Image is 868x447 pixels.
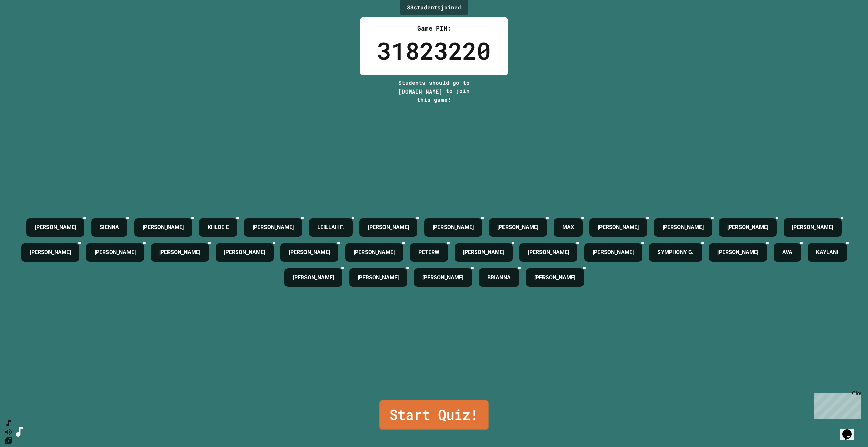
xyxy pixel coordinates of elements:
[379,400,488,430] a: Start Quiz!
[293,273,334,282] h4: [PERSON_NAME]
[463,248,504,257] h4: [PERSON_NAME]
[840,420,861,440] iframe: chat widget
[358,273,399,282] h4: [PERSON_NAME]
[354,248,395,257] h4: [PERSON_NAME]
[422,273,463,282] h4: [PERSON_NAME]
[3,3,47,43] div: Chat with us now!Close
[433,223,474,231] h4: [PERSON_NAME]
[593,248,634,257] h4: [PERSON_NAME]
[35,223,76,231] h4: [PERSON_NAME]
[562,223,574,231] h4: MAX
[30,248,71,257] h4: [PERSON_NAME]
[4,428,13,436] button: Mute music
[663,223,704,231] h4: [PERSON_NAME]
[4,436,13,445] button: Change Music
[487,273,511,282] h4: BRIANNA
[534,273,575,282] h4: [PERSON_NAME]
[392,79,476,104] div: Students should go to to join this game!
[792,223,833,231] h4: [PERSON_NAME]
[598,223,639,231] h4: [PERSON_NAME]
[377,33,491,68] div: 31823220
[143,223,184,231] h4: [PERSON_NAME]
[727,223,768,231] h4: [PERSON_NAME]
[528,248,569,257] h4: [PERSON_NAME]
[100,223,119,231] h4: SIENNA
[159,248,200,257] h4: [PERSON_NAME]
[497,223,538,231] h4: [PERSON_NAME]
[4,419,13,428] button: SpeedDial basic example
[398,88,442,95] span: [DOMAIN_NAME]
[208,223,229,231] h4: KHLOE E
[816,248,839,257] h4: KAYLANI
[289,248,330,257] h4: [PERSON_NAME]
[224,248,265,257] h4: [PERSON_NAME]
[368,223,409,231] h4: [PERSON_NAME]
[317,223,344,231] h4: LEILLAH F.
[782,248,792,257] h4: AVA
[657,248,694,257] h4: SYMPHONY G.
[377,24,491,33] div: Game PIN:
[717,248,758,257] h4: [PERSON_NAME]
[812,390,861,419] iframe: chat widget
[418,248,439,257] h4: PETERW
[95,248,136,257] h4: [PERSON_NAME]
[253,223,294,231] h4: [PERSON_NAME]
